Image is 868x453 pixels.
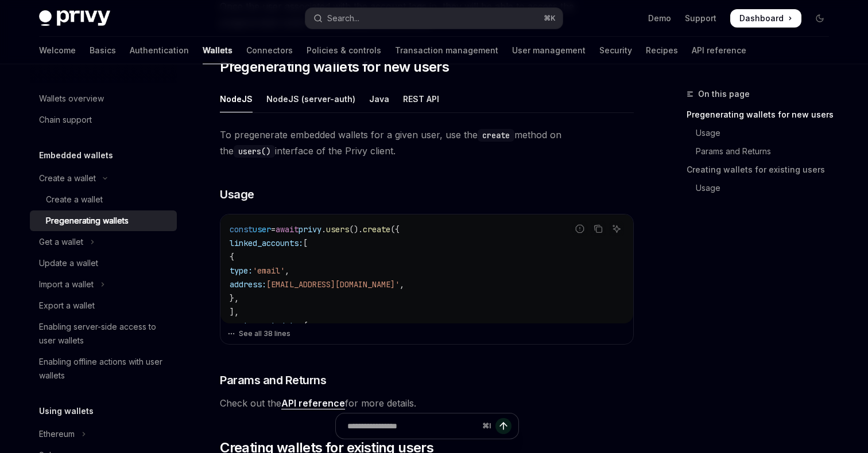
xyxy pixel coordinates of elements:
[39,299,95,313] div: Export a wallet
[30,88,177,109] a: Wallets overview
[811,9,829,28] button: Toggle dark mode
[609,221,624,236] button: Ask AI
[30,352,177,386] a: Enabling offline actions with user wallets
[281,397,345,409] a: API reference
[39,37,76,64] a: Welcome
[687,179,838,197] a: Usage
[39,355,170,382] div: Enabling offline actions with user wallets
[403,85,439,112] div: REST API
[220,58,449,76] span: Pregenerating wallets for new users
[599,37,632,64] a: Security
[266,279,400,290] span: [EMAIL_ADDRESS][DOMAIN_NAME]'
[30,232,177,252] button: Toggle Get a wallet section
[46,214,129,228] div: Pregenerating wallets
[271,224,276,235] span: =
[303,321,308,331] span: {
[687,142,838,161] a: Params and Returns
[326,224,349,235] span: users
[685,13,716,24] a: Support
[572,221,587,236] button: Report incorrect code
[303,238,308,248] span: [
[698,87,750,101] span: On this page
[230,224,253,235] span: const
[730,9,801,28] a: Dashboard
[220,372,326,388] span: Params and Returns
[349,224,363,235] span: ().
[39,427,75,441] div: Ethereum
[39,320,170,347] div: Enabling server-side access to user wallets
[39,404,94,418] h5: Using wallets
[648,13,671,24] a: Demo
[321,224,326,235] span: .
[299,224,321,235] span: privy
[220,395,634,411] span: Check out the for more details.
[30,274,177,295] button: Toggle Import a wallet section
[307,37,381,64] a: Policies & controls
[687,124,838,142] a: Usage
[512,37,586,64] a: User management
[305,8,563,29] button: Open search
[478,129,514,142] code: create
[363,224,390,235] span: create
[544,14,556,23] span: ⌘ K
[39,171,96,185] div: Create a wallet
[266,85,355,112] div: NodeJS (server-auth)
[30,168,177,189] button: Toggle Create a wallet section
[253,224,271,235] span: user
[687,106,838,124] a: Pregenerating wallets for new users
[347,413,478,439] input: Ask a question...
[739,13,784,24] span: Dashboard
[130,37,189,64] a: Authentication
[30,317,177,351] a: Enabling server-side access to user wallets
[30,253,177,274] a: Update a wallet
[230,321,303,331] span: custom_metadata:
[234,145,275,158] code: users()
[39,92,104,106] div: Wallets overview
[39,235,83,249] div: Get a wallet
[369,85,389,112] div: Java
[30,210,177,231] a: Pregenerating wallets
[230,307,239,317] span: ],
[390,224,400,235] span: ({
[220,85,253,112] div: NodeJS
[285,265,289,276] span: ,
[30,110,177,130] a: Chain support
[227,326,626,342] button: See all 38 lines
[230,279,266,290] span: address:
[495,418,511,434] button: Send message
[253,265,285,276] span: 'email'
[30,424,177,444] button: Toggle Ethereum section
[30,189,177,210] a: Create a wallet
[395,37,498,64] a: Transaction management
[687,161,838,179] a: Creating wallets for existing users
[327,11,359,25] div: Search...
[591,221,606,236] button: Copy the contents from the code block
[90,37,116,64] a: Basics
[39,113,92,127] div: Chain support
[230,265,253,276] span: type:
[646,37,678,64] a: Recipes
[39,256,98,270] div: Update a wallet
[230,252,234,262] span: {
[220,127,634,159] span: To pregenerate embedded wallets for a given user, use the method on the interface of the Privy cl...
[220,186,254,202] span: Usage
[39,278,94,291] div: Import a wallet
[46,193,103,206] div: Create a wallet
[230,238,303,248] span: linked_accounts:
[39,149,113,162] h5: Embedded wallets
[692,37,746,64] a: API reference
[230,293,239,303] span: },
[246,37,293,64] a: Connectors
[276,224,299,235] span: await
[203,37,232,64] a: Wallets
[30,295,177,316] a: Export a wallet
[39,10,110,26] img: dark logo
[400,279,404,290] span: ,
